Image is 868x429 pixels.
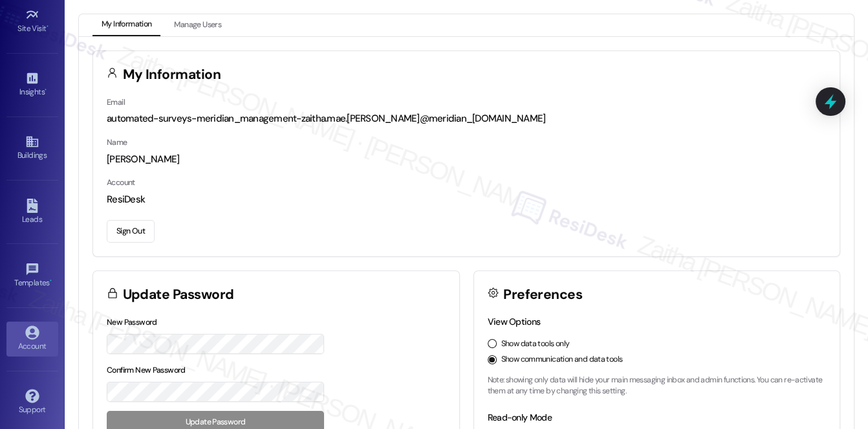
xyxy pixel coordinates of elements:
[165,14,230,36] button: Manage Users
[107,137,127,148] label: Name
[6,67,58,102] a: Insights •
[6,322,58,357] a: Account
[503,288,582,302] h3: Preferences
[45,85,47,94] span: •
[123,288,234,302] h3: Update Password
[107,177,135,188] label: Account
[107,193,826,206] div: ResiDesk
[107,365,186,375] label: Confirm New Password
[488,316,541,327] label: View Options
[6,385,58,420] a: Support
[488,375,827,397] p: Note: showing only data will hide your main messaging inbox and admin functions. You can re-activ...
[107,317,157,327] label: New Password
[6,195,58,230] a: Leads
[107,153,826,166] div: [PERSON_NAME]
[6,4,58,39] a: Site Visit •
[6,258,58,293] a: Templates •
[123,68,221,82] h3: My Information
[107,112,826,126] div: automated-surveys-meridian_management-zaitha.mae.[PERSON_NAME]@meridian_[DOMAIN_NAME]
[6,131,58,166] a: Buildings
[501,354,623,366] label: Show communication and data tools
[501,338,570,350] label: Show data tools only
[50,276,52,285] span: •
[47,22,49,31] span: •
[92,14,160,36] button: My Information
[488,412,552,423] label: Read-only Mode
[107,97,125,107] label: Email
[107,220,155,243] button: Sign Out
